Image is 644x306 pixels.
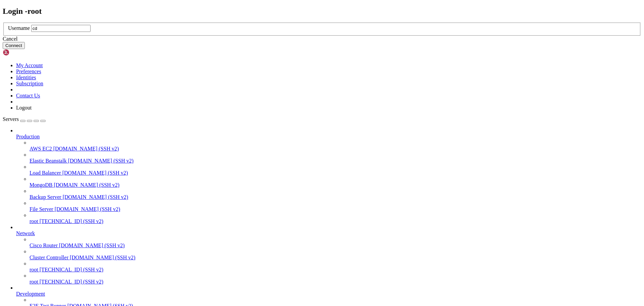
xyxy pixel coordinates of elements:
a: MongoDB [DOMAIN_NAME] (SSH v2) [30,182,641,188]
span: [DOMAIN_NAME] (SSH v2) [53,146,119,151]
span: [DOMAIN_NAME] (SSH v2) [62,170,128,176]
label: Username [8,25,30,31]
li: Cluster Controller [DOMAIN_NAME] (SSH v2) [30,249,641,261]
span: root [30,279,38,285]
a: AWS EC2 [DOMAIN_NAME] (SSH v2) [30,146,641,152]
span: Cluster Controller [30,255,68,260]
span: Backup Server [30,194,61,200]
span: [TECHNICAL_ID] (SSH v2) [40,218,103,224]
span: root [30,218,38,224]
a: Development [16,291,641,297]
span: [TECHNICAL_ID] (SSH v2) [40,267,103,272]
a: root [TECHNICAL_ID] (SSH v2) [30,267,641,273]
a: My Account [16,62,43,68]
li: MongoDB [DOMAIN_NAME] (SSH v2) [30,176,641,188]
a: Logout [16,105,32,111]
li: Load Balancer [DOMAIN_NAME] (SSH v2) [30,164,641,176]
li: root [TECHNICAL_ID] (SSH v2) [30,261,641,273]
a: Network [16,230,641,236]
span: [DOMAIN_NAME] (SSH v2) [68,158,134,164]
span: Cisco Router [30,243,58,248]
li: root [TECHNICAL_ID] (SSH v2) [30,273,641,285]
x-row: Connecting [TECHNICAL_ID]... [3,3,557,8]
a: Identities [16,75,36,80]
button: Connect [3,42,25,49]
span: AWS EC2 [30,146,52,151]
a: Elastic Beanstalk [DOMAIN_NAME] (SSH v2) [30,158,641,164]
span: MongoDB [30,182,52,188]
a: Servers [3,116,46,122]
span: File Server [30,206,53,212]
a: root [TECHNICAL_ID] (SSH v2) [30,218,641,224]
a: Contact Us [16,93,40,98]
a: Preferences [16,69,41,74]
span: Load Balancer [30,170,61,176]
li: root [TECHNICAL_ID] (SSH v2) [30,212,641,224]
span: [DOMAIN_NAME] (SSH v2) [70,255,136,260]
li: AWS EC2 [DOMAIN_NAME] (SSH v2) [30,140,641,152]
span: Development [16,291,45,297]
div: Cancel [3,36,641,42]
span: Production [16,134,40,139]
a: Cisco Router [DOMAIN_NAME] (SSH v2) [30,243,641,249]
li: Network [16,224,641,285]
span: [DOMAIN_NAME] (SSH v2) [55,206,120,212]
li: Backup Server [DOMAIN_NAME] (SSH v2) [30,188,641,200]
span: Servers [3,116,19,122]
li: Elastic Beanstalk [DOMAIN_NAME] (SSH v2) [30,152,641,164]
a: root [TECHNICAL_ID] (SSH v2) [30,279,641,285]
a: Production [16,134,641,140]
a: Cluster Controller [DOMAIN_NAME] (SSH v2) [30,255,641,261]
span: [DOMAIN_NAME] (SSH v2) [63,194,128,200]
div: (0, 1) [3,8,5,14]
h2: Login - root [3,7,641,16]
li: Cisco Router [DOMAIN_NAME] (SSH v2) [30,236,641,249]
span: [DOMAIN_NAME] (SSH v2) [54,182,119,188]
a: Load Balancer [DOMAIN_NAME] (SSH v2) [30,170,641,176]
span: [DOMAIN_NAME] (SSH v2) [59,243,125,248]
span: Network [16,230,35,236]
span: Elastic Beanstalk [30,158,67,164]
li: Production [16,128,641,224]
a: Subscription [16,81,43,86]
a: File Server [DOMAIN_NAME] (SSH v2) [30,206,641,212]
a: Backup Server [DOMAIN_NAME] (SSH v2) [30,194,641,200]
li: File Server [DOMAIN_NAME] (SSH v2) [30,200,641,212]
span: [TECHNICAL_ID] (SSH v2) [40,279,103,285]
span: root [30,267,38,272]
img: Shellngn [3,49,41,56]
